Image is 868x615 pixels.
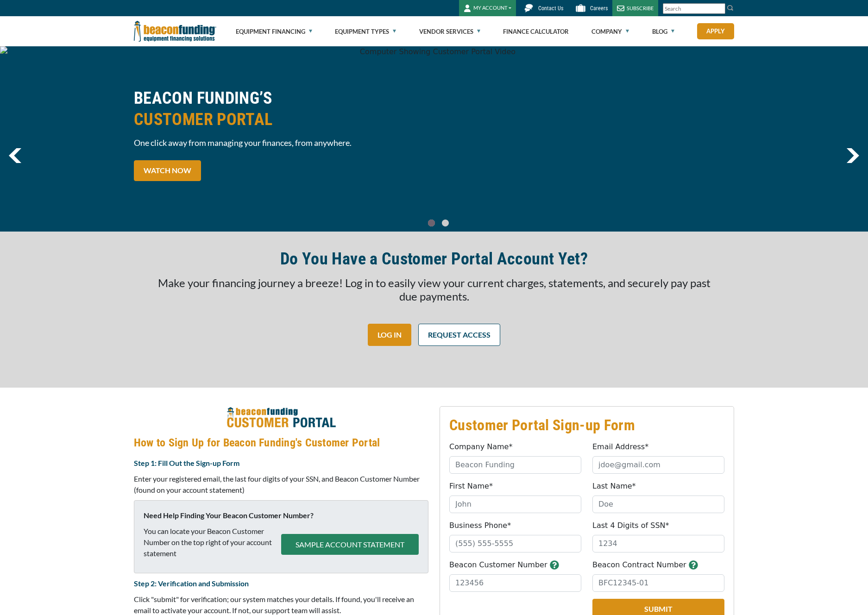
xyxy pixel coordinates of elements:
input: Search [663,3,725,14]
a: Go To Slide 0 [426,219,437,227]
input: 1234 [592,535,724,552]
label: Email Address* [592,441,648,452]
input: Doe [592,496,724,513]
img: Right Navigator [846,148,859,163]
img: Beacon Funding Corporation logo [134,16,216,46]
strong: Step 1: Fill Out the Sign-up Form [134,458,239,467]
strong: Need Help Finding Your Beacon Customer Number? [144,511,314,520]
label: First Name* [449,481,493,492]
a: WATCH NOW [134,160,201,181]
a: Equipment Financing [236,17,312,46]
a: Vendor Services [419,17,480,46]
label: Last 4 Digits of SSN* [592,520,669,531]
input: John [449,496,581,513]
span: One click away from managing your finances, from anywhere. [134,137,428,149]
h2: BEACON FUNDING’S [134,88,428,130]
a: Blog [652,17,674,46]
span: Make your financing journey a breeze! Log in to easily view your current charges, statements, and... [158,276,711,303]
a: Apply [697,23,734,39]
p: You can locate your Beacon Customer Number on the top right of your account statement [144,526,281,559]
label: Beacon Contract Number [592,559,686,571]
input: BFC12345-01 [592,574,724,592]
label: Company Name* [449,441,512,452]
a: Clear search text [716,5,723,13]
h2: Do You Have a Customer Portal Account Yet? [280,248,588,270]
input: Beacon Funding [449,456,581,474]
input: (555) 555-5555 [449,535,581,552]
a: previous [9,148,21,163]
a: REQUEST ACCESS [418,324,500,346]
input: 123456 [449,574,581,592]
a: next [846,148,859,163]
span: Contact Us [538,5,563,12]
span: Careers [590,5,608,12]
h4: How to Sign Up for Beacon Funding's Customer Portal [134,435,428,451]
label: Beacon Customer Number [449,559,547,571]
img: Search [727,4,734,12]
label: Last Name* [592,481,636,492]
input: jdoe@gmail.com [592,456,724,474]
span: CUSTOMER PORTAL [134,109,428,130]
a: Equipment Types [335,17,396,46]
a: Finance Calculator [503,17,569,46]
a: Go To Slide 1 [440,219,451,227]
a: LOG IN [368,324,411,346]
img: Left Navigator [9,148,21,163]
h3: Customer Portal Sign-up Form [449,416,724,434]
p: Enter your registered email, the last four digits of your SSN, and Beacon Customer Number (found ... [134,473,428,496]
strong: Step 2: Verification and Submission [134,579,249,588]
a: Company [591,17,629,46]
button: SAMPLE ACCOUNT STATEMENT [281,534,419,555]
label: Business Phone* [449,520,511,531]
